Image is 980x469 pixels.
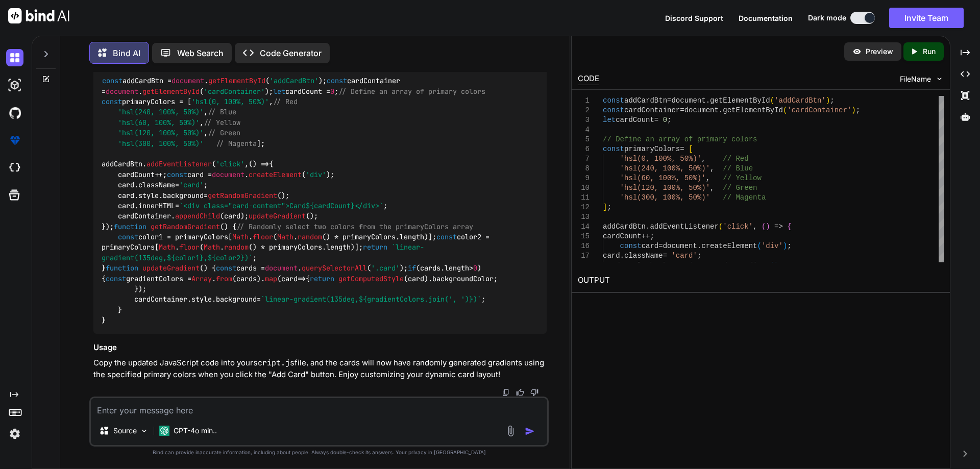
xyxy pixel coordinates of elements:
span: ( [770,96,774,105]
span: Math [232,232,249,241]
span: ${color1} [167,253,204,262]
span: length [445,264,469,273]
span: innerHTML [138,201,175,210]
p: Bind AI [113,47,140,59]
div: 10 [578,183,590,193]
span: length [400,232,424,241]
span: createElement [249,170,302,179]
span: let [603,116,616,124]
img: cloudideIcon [6,159,23,177]
span: ', ' [449,295,465,304]
span: addEventListener [650,223,718,231]
span: const [603,145,624,153]
span: // Define an array of primary colors [338,87,485,96]
span: const [102,97,122,106]
span: 'hsl(240, 100%, 50%)' [620,164,709,172]
span: => [774,223,783,231]
span: style [138,191,159,200]
button: Discord Support [665,13,723,23]
span: = [680,145,684,153]
span: document [671,96,705,105]
span: // Blue [723,164,753,172]
span: ) [774,261,778,269]
span: ( [770,261,774,269]
span: `linear-gradient(135deg, )` [261,295,481,304]
span: 'card' [671,252,697,260]
button: Invite Team [889,8,964,28]
span: 'click' [723,223,753,231]
span: const [603,106,624,114]
span: => [281,274,306,283]
p: Copy the updated JavaScript code into your file, and the cards will now have randomly generated g... [93,357,547,380]
img: darkAi-studio [6,77,23,94]
span: ${cardCount} [306,201,355,210]
span: { [787,223,791,231]
span: createElement [701,242,757,250]
span: const [102,77,122,86]
span: addEventListener [146,160,212,169]
span: FileName [900,74,931,84]
span: ] [603,203,607,211]
span: 'addCardBtn' [269,77,318,86]
span: function [106,264,138,273]
p: Bind can provide inaccurate information, including about people. Always double-check its answers.... [89,449,549,456]
span: 'hsl(0, 100%, 50%)' [191,97,269,106]
span: '.card' [371,264,400,273]
img: like [516,388,524,397]
span: Math [159,243,175,252]
img: settings [6,425,23,442]
div: 6 [578,144,590,154]
span: const [327,77,347,86]
div: 9 [578,174,590,183]
img: Pick Models [140,427,149,435]
span: // Magenta [723,193,766,202]
span: updateGradient [142,264,200,273]
span: Math [277,232,293,241]
span: . [705,96,709,105]
span: style [624,261,646,269]
span: updateGradient [249,212,306,221]
span: document [212,170,244,179]
span: ${gradientColors.join( )} [359,295,473,304]
span: Discord Support [665,14,723,22]
span: 0 [663,116,667,124]
span: `linear-gradient(135deg, , )` [102,243,424,262]
img: darkChat [6,49,23,66]
span: 'click' [216,160,244,169]
span: 'cardContainer' [787,106,851,114]
span: document [663,242,697,250]
span: // Randomly select two colors from the primaryColors array [236,222,473,231]
code: addCardBtn = . ( ); cardContainer = . ( ); cardCount = ; primaryColors = [ , , , , ]; addCardBtn.... [102,76,498,326]
span: ; [697,252,701,260]
span: 'hsl(60, 100%, 50%)' [118,118,200,127]
p: Preview [866,46,893,57]
div: 14 [578,222,590,232]
span: ; [830,96,834,105]
span: ( [718,223,722,231]
span: const [167,170,187,179]
span: ; [607,203,611,211]
img: preview [852,47,862,56]
div: 16 [578,241,590,251]
span: card [641,242,658,250]
div: 17 [578,251,590,261]
span: 'hsl(60, 100%, 50%)' [620,174,705,182]
span: card [603,252,620,260]
span: // Magenta [216,139,257,148]
span: // Yellow [204,118,240,127]
span: background [163,191,204,200]
div: 2 [578,106,590,115]
p: Run [923,46,936,57]
span: , [705,174,709,182]
button: Documentation [739,13,793,23]
span: . [620,252,624,260]
span: , [710,164,714,172]
img: GPT-4o mini [159,426,169,436]
span: . [697,242,701,250]
span: ++; [641,232,654,240]
span: card [281,274,298,283]
span: let [273,87,285,96]
span: document [684,106,718,114]
span: ) [766,223,770,231]
span: 'hsl(120, 100%, 50%)' [118,129,204,138]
